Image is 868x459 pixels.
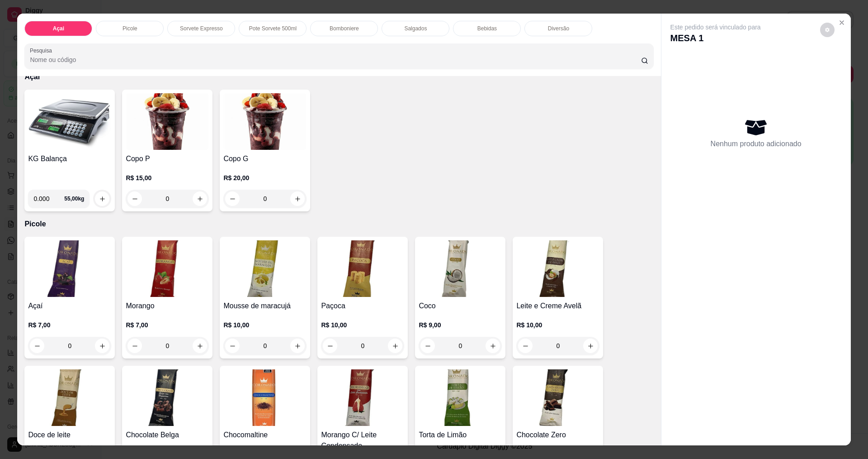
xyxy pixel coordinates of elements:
p: Picole [123,25,137,32]
button: decrease-product-quantity [323,339,337,353]
p: Açai [24,72,653,82]
img: product-image [321,240,404,297]
img: product-image [419,240,502,297]
p: R$ 9,00 [419,320,502,330]
img: product-image [28,369,111,426]
button: increase-product-quantity [486,339,500,353]
button: decrease-product-quantity [225,339,240,353]
img: product-image [419,369,502,426]
p: R$ 10,00 [223,320,307,330]
h4: Coco [419,301,502,311]
button: decrease-product-quantity [30,339,44,353]
h4: Paçoca [321,301,404,311]
p: Diversão [548,25,569,32]
button: decrease-product-quantity [127,339,142,353]
button: increase-product-quantity [95,191,109,206]
button: decrease-product-quantity [518,339,533,353]
p: MESA 1 [670,32,761,44]
h4: Chocolate Belga [126,430,209,440]
button: increase-product-quantity [388,339,402,353]
img: product-image [126,369,209,426]
p: Salgados [404,25,427,32]
img: product-image [223,240,307,297]
input: 0.00 [33,190,64,208]
h4: Chocomaltine [223,430,307,440]
h4: Mousse de maracujá [223,301,307,311]
p: Pote Sorvete 500ml [249,25,297,32]
img: product-image [126,93,209,150]
p: Este pedido será vinculado para [670,23,761,32]
img: product-image [223,369,307,426]
p: R$ 20,00 [223,173,307,182]
img: product-image [516,240,599,297]
button: decrease-product-quantity [820,23,835,37]
h4: Açaí [28,301,111,311]
img: product-image [126,240,209,297]
p: Açai [53,25,64,32]
h4: Chocolate Zero [516,430,599,440]
h4: Morango [126,301,209,311]
p: Picole [24,219,653,229]
h4: Doce de leite [28,430,111,440]
label: Pesquisa [30,47,55,54]
img: product-image [28,240,111,297]
img: product-image [223,93,307,150]
button: decrease-product-quantity [420,339,435,353]
h4: Torta de Limão [419,430,502,440]
button: increase-product-quantity [290,339,305,353]
input: Pesquisa [30,55,641,64]
button: increase-product-quantity [193,339,207,353]
h4: Morango C/ Leite Condensado [321,430,404,451]
p: R$ 7,00 [28,320,111,330]
p: Nenhum produto adicionado [711,139,802,149]
p: R$ 15,00 [126,173,209,182]
img: product-image [516,369,599,426]
p: Bomboniere [330,25,359,32]
p: Bebidas [477,25,497,32]
button: increase-product-quantity [95,339,109,353]
button: Close [835,15,849,30]
p: R$ 10,00 [321,320,404,330]
p: R$ 7,00 [126,320,209,330]
p: R$ 10,00 [516,320,599,330]
h4: KG Balança [28,153,111,164]
img: product-image [28,93,111,150]
button: increase-product-quantity [583,339,598,353]
h4: Copo P [126,153,209,164]
h4: Copo G [223,153,307,164]
h4: Leite e Creme Avelã [516,301,599,311]
p: Sorvete Expresso [180,25,223,32]
img: product-image [321,369,404,426]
